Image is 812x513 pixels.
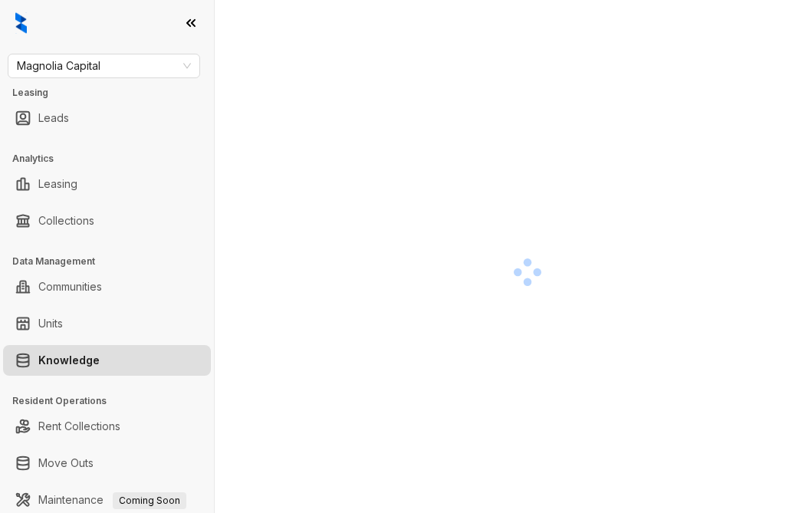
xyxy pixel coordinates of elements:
[12,394,214,408] h3: Resident Operations
[38,206,94,236] a: Collections
[3,271,211,302] li: Communities
[3,169,211,199] li: Leasing
[12,152,214,166] h3: Analytics
[3,206,211,236] li: Collections
[38,345,100,376] a: Knowledge
[12,255,214,268] h3: Data Management
[113,492,186,509] span: Coming Soon
[3,345,211,376] li: Knowledge
[3,448,211,478] li: Move Outs
[38,103,69,133] a: Leads
[12,86,214,100] h3: Leasing
[17,54,191,77] span: Magnolia Capital
[3,308,211,339] li: Units
[38,411,120,442] a: Rent Collections
[15,12,27,34] img: logo
[38,308,63,339] a: Units
[38,448,94,478] a: Move Outs
[3,103,211,133] li: Leads
[38,271,102,302] a: Communities
[38,169,77,199] a: Leasing
[3,411,211,442] li: Rent Collections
